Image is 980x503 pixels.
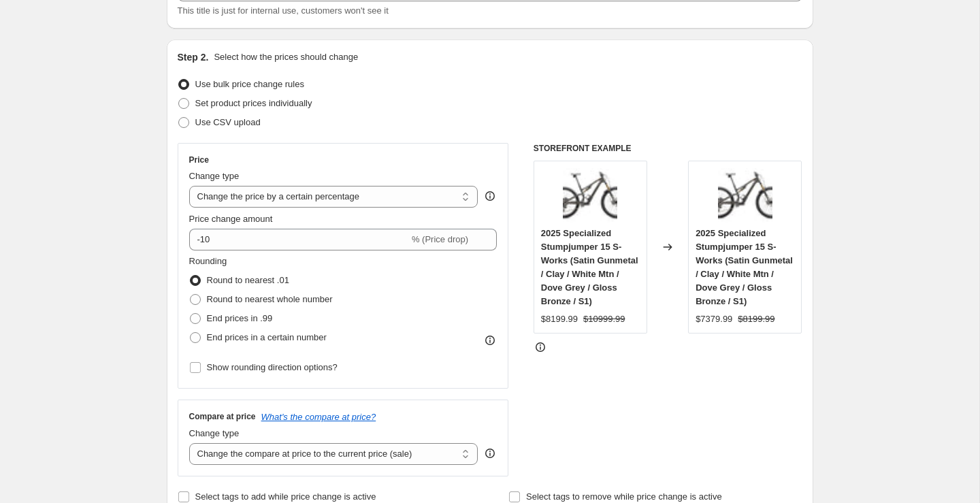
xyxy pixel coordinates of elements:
span: Round to nearest whole number [207,294,333,304]
span: Select tags to add while price change is active [195,491,376,502]
span: Round to nearest .01 [207,275,289,285]
span: End prices in .99 [207,313,273,323]
strike: $10999.99 [583,312,625,326]
span: Price change amount [189,214,273,224]
h3: Price [189,155,209,165]
div: $8199.99 [541,312,578,326]
span: 2025 Specialized Stumpjumper 15 S-Works (Satin Gunmetal / Clay / White Mtn / Dove Grey / Gloss Br... [696,228,793,306]
div: help [483,189,497,203]
p: Select how the prices should change [214,50,358,64]
strike: $8199.99 [738,312,774,326]
div: $7379.99 [696,312,732,326]
input: -15 [189,229,409,250]
span: Show rounding direction options? [207,362,338,372]
span: % (Price drop) [412,234,468,244]
span: Rounding [189,256,227,266]
span: Use bulk price change rules [195,79,304,89]
h3: Compare at price [189,411,256,422]
span: Change type [189,428,240,438]
h6: STOREFRONT EXAMPLE [534,143,802,154]
span: Set product prices individually [195,98,312,108]
span: Change type [189,171,240,181]
div: help [483,447,497,460]
span: End prices in a certain number [207,332,327,342]
span: 2025 Specialized Stumpjumper 15 S-Works (Satin Gunmetal / Clay / White Mtn / Dove Grey / Gloss Br... [541,228,638,306]
span: Use CSV upload [195,117,261,127]
h2: Step 2. [178,50,209,64]
img: 93325-00_SJ-15-SW-GUN-CLY-WHTMTN_HERO-PDP_80x.jpg [563,168,617,223]
span: Select tags to remove while price change is active [526,491,722,502]
img: 93325-00_SJ-15-SW-GUN-CLY-WHTMTN_HERO-PDP_80x.jpg [718,168,772,223]
span: This title is just for internal use, customers won't see it [178,5,389,16]
button: What's the compare at price? [261,412,376,422]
